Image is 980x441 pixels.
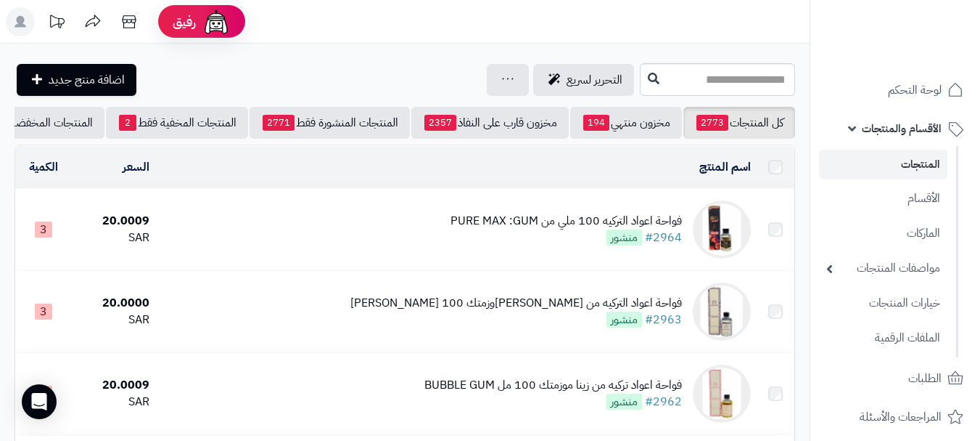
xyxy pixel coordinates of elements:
a: تحديثات المنصة [38,7,75,40]
div: SAR [78,394,149,410]
img: فواحة اعواد التركيه من زينا كوزمتك 100 ملي LAVENDER [693,283,751,341]
span: 2771 [263,115,295,131]
a: #2963 [645,311,682,328]
div: Open Intercom Messenger [22,384,57,419]
span: 3 [35,304,52,320]
span: التحرير لسريع [567,71,622,89]
a: الماركات [819,218,947,249]
span: منشور [606,312,642,328]
span: اضافة منتج جديد [49,71,125,89]
span: منشور [606,394,642,410]
div: 20.0009 [78,377,149,394]
a: السعر [123,158,149,176]
a: #2964 [645,229,682,246]
a: المنتجات المنشورة فقط2771 [250,107,410,139]
a: مخزون قارب على النفاذ2357 [411,107,569,139]
div: 20.0009 [78,213,149,230]
img: logo-2.png [881,41,966,71]
div: فواحة اعواد تركيه من زينا موزمتك 100 مل BUBBLE GUM [424,377,682,394]
span: 2357 [424,115,456,131]
span: لوحة التحكم [888,80,942,100]
img: فواحة اعواد تركيه من زينا موزمتك 100 مل BUBBLE GUM [693,365,751,423]
a: المنتجات المخفية فقط2 [106,107,248,139]
a: كل المنتجات2773 [683,107,795,139]
span: 3 [35,222,52,238]
div: 20.0000 [78,295,149,312]
span: الأقسام والمنتجات [862,118,942,139]
a: الأقسام [819,183,947,214]
a: التحرير لسريع [533,64,634,96]
a: خيارات المنتجات [819,288,947,319]
a: اضافة منتج جديد [17,64,136,96]
a: اسم المنتج [699,158,751,176]
span: منشور [606,230,642,246]
span: 2 [119,115,136,131]
a: الكمية [29,158,58,176]
span: 194 [583,115,609,131]
a: الملفات الرقمية [819,323,947,354]
a: لوحة التحكم [819,73,971,108]
a: مواصفات المنتجات [819,253,947,284]
div: SAR [78,230,149,246]
span: الطلبات [908,368,942,389]
img: ai-face.png [202,7,231,36]
a: #2962 [645,393,682,410]
a: مخزون منتهي194 [570,107,682,139]
span: المراجعات والأسئلة [860,407,942,427]
a: المراجعات والأسئلة [819,400,971,434]
span: 2773 [696,115,728,131]
span: رفيق [173,13,196,31]
a: المنتجات [819,150,947,179]
div: فواحة اعواد التركيه من [PERSON_NAME]وزمتك 100 [PERSON_NAME] [350,295,682,312]
div: فواحة اعواد التركيه 100 ملي من PURE MAX :GUM [450,213,682,230]
img: فواحة اعواد التركيه 100 ملي من PURE MAX :GUM [693,201,751,259]
a: الطلبات [819,361,971,396]
div: SAR [78,312,149,328]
